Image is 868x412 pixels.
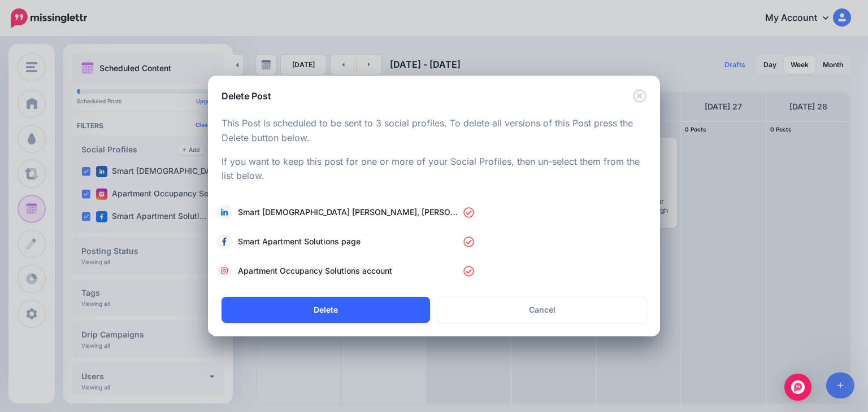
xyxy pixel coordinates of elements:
span: Apartment Occupancy Solutions account [238,264,463,278]
div: Open Intercom Messenger [784,374,811,401]
a: Cancel [438,297,646,323]
h5: Delete Post [222,89,271,103]
button: Delete [222,297,430,323]
a: Smart [DEMOGRAPHIC_DATA] [PERSON_NAME], [PERSON_NAME],HCCP CPM Candidate feed [219,204,649,220]
span: Smart Apartment Solutions page [238,235,463,248]
a: Smart Apartment Solutions page [219,234,649,249]
a: Apartment Occupancy Solutions account [219,263,649,279]
p: If you want to keep this post for one or more of your Social Profiles, then un-select them from t... [222,155,646,184]
p: This Post is scheduled to be sent to 3 social profiles. To delete all versions of this Post press... [222,116,646,146]
button: Close [633,89,646,103]
span: Smart [DEMOGRAPHIC_DATA] [PERSON_NAME], [PERSON_NAME],HCCP CPM Candidate feed [238,205,463,219]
